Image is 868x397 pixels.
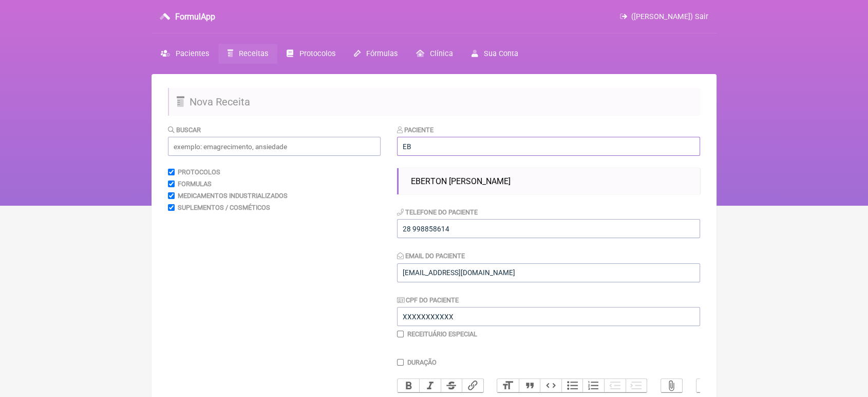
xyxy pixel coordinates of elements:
[178,180,212,188] label: Formulas
[604,379,626,392] button: Decrease Level
[582,379,604,392] button: Numbers
[631,12,708,21] span: ([PERSON_NAME]) Sair
[168,88,700,116] h2: Nova Receita
[419,379,441,392] button: Italic
[430,49,453,58] span: Clínica
[397,126,433,134] label: Paciente
[176,49,209,58] span: Pacientes
[407,358,437,366] label: Duração
[497,379,519,392] button: Heading
[540,379,561,392] button: Code
[345,44,407,64] a: Fórmulas
[299,49,335,58] span: Protocolos
[218,44,277,64] a: Receitas
[168,126,201,134] label: Buscar
[398,379,419,392] button: Bold
[696,379,718,392] button: Undo
[620,12,708,21] a: ([PERSON_NAME]) Sair
[397,208,478,216] label: Telefone do Paciente
[168,137,381,156] input: exemplo: emagrecimento, ansiedade
[407,44,462,64] a: Clínica
[397,252,465,260] label: Email do Paciente
[561,379,583,392] button: Bullets
[462,379,483,392] button: Link
[661,379,683,392] button: Attach Files
[411,176,510,186] span: EBERTON [PERSON_NAME]
[239,49,268,58] span: Receitas
[441,379,462,392] button: Strikethrough
[484,49,518,58] span: Sua Conta
[152,44,218,64] a: Pacientes
[178,192,288,200] label: Medicamentos Industrializados
[407,330,477,338] label: Receituário Especial
[178,168,220,176] label: Protocolos
[519,379,540,392] button: Quote
[178,204,270,211] label: Suplementos / Cosméticos
[462,44,527,64] a: Sua Conta
[626,379,647,392] button: Increase Level
[397,296,459,304] label: CPF do Paciente
[366,49,398,58] span: Fórmulas
[175,12,215,22] h3: FormulApp
[277,44,344,64] a: Protocolos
